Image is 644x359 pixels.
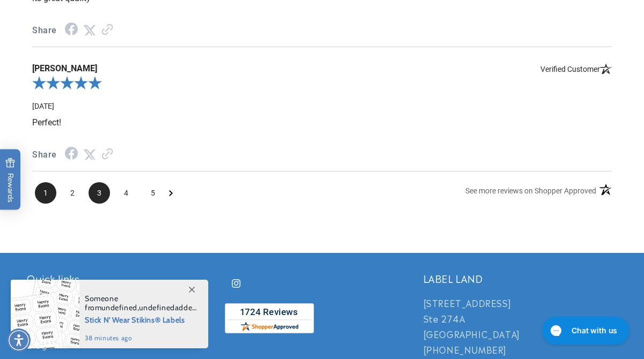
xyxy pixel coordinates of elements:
li: Page 1 [35,182,56,204]
span: Stick N' Wear Stikins® Labels [85,312,197,326]
div: 5.0-star overall rating [32,74,612,95]
iframe: Gorgias live chat messenger [537,313,633,348]
a: Facebook Share - open in a new tab [65,25,78,35]
span: 38 minutes ago [85,333,197,343]
span: Share [32,23,57,39]
p: Perfect! [32,117,612,128]
a: shopperapproved.com [225,303,314,337]
span: Next Page [169,182,173,204]
li: Page 4 [115,182,137,204]
span: undefined [139,303,174,312]
h2: LABEL LAND [423,272,617,285]
span: Rewards [5,158,16,203]
a: Twitter Share - open in a new tab [83,25,96,35]
span: 5 [142,182,164,204]
span: undefined [101,303,137,312]
li: Page 5 [142,182,164,204]
span: Share [32,147,57,163]
span: [PERSON_NAME] [32,63,612,74]
span: Someone from , added this product to their cart. [85,294,197,312]
span: 1 [35,182,56,204]
div: Accessibility Menu [7,328,31,352]
span: 4 [115,182,137,204]
span: 3 [89,182,110,204]
a: Link to review on the Shopper Approved Certificate. Opens in a new tab [101,149,113,160]
span: Verified Customer [540,63,612,74]
span: See more reviews on Shopper Approved [465,186,596,195]
a: Twitter Share - open in a new tab [83,149,96,160]
span: 2 [62,182,83,204]
a: Link to review on the Shopper Approved Certificate. Opens in a new tab [101,25,113,35]
li: Page 2 [62,182,83,204]
li: Page 3 [89,182,110,204]
a: Facebook Share - open in a new tab [65,149,78,160]
a: See more reviews on Shopper Approved: Opens in a new tab [465,182,596,203]
h2: Quick links [27,272,221,285]
span: Date [32,102,54,110]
